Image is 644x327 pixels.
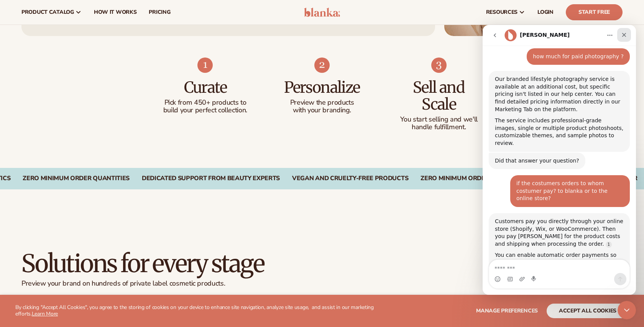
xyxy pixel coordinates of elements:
span: product catalog [21,9,74,15]
span: resources [486,9,517,15]
h3: Curate [162,79,248,96]
p: Preview the products [279,99,365,107]
img: logo [304,8,340,17]
div: Vegan and Cruelty-Free Products [292,175,408,182]
a: Start Free [566,4,623,20]
div: DEDICATED SUPPORT FROM BEAUTY EXPERTS [142,175,280,182]
h3: Personalize [279,79,365,96]
button: accept all cookies [547,304,629,318]
p: By clicking "Accept All Cookies", you agree to the storing of cookies on your device to enhance s... [15,304,376,317]
div: Zero Minimum Order Quantities [421,175,527,182]
span: LOGIN [537,9,554,15]
img: Shopify Image 9 [431,58,447,73]
iframe: Intercom live chat [483,25,636,295]
button: Manage preferences [476,304,538,318]
h3: Sell and Scale [396,79,482,113]
span: pricing [149,9,170,15]
a: Learn More [32,310,58,317]
img: Shopify Image 8 [314,58,330,73]
p: Pick from 450+ products to build your perfect collection. [162,99,248,114]
div: ZERO MINIMUM ORDER QUANTITIES [23,175,130,182]
p: handle fulfillment. [396,123,482,131]
h2: Solutions for every stage [21,251,264,276]
p: Preview your brand on hundreds of private label cosmetic products. [21,279,264,288]
img: Shopify Image 7 [197,58,213,73]
p: with your branding. [279,107,365,114]
span: How It Works [94,9,137,15]
div: PRIVATE LABEL MANUFACTURER [540,175,637,182]
iframe: Intercom live chat [618,301,636,319]
p: You start selling and we'll [396,116,482,123]
span: Manage preferences [476,307,538,314]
